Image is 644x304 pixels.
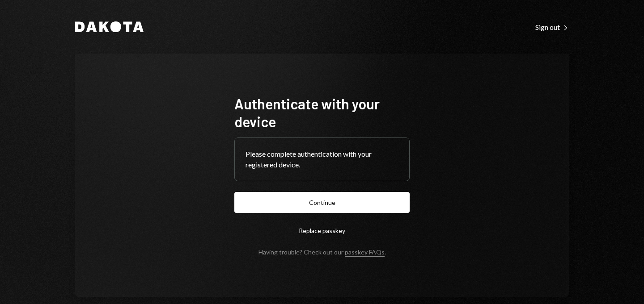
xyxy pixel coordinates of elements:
button: Replace passkey [234,220,410,241]
h1: Authenticate with your device [234,95,410,130]
a: Sign out [535,22,569,32]
div: Sign out [535,23,569,32]
div: Please complete authentication with your registered device. [246,149,398,170]
a: passkey FAQs [345,248,385,257]
div: Having trouble? Check out our . [258,248,386,256]
button: Continue [234,192,410,213]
